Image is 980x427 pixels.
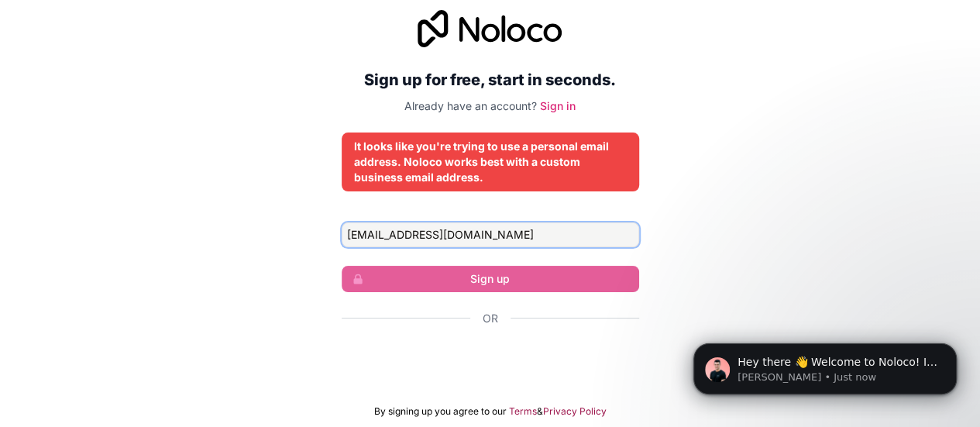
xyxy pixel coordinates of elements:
[670,311,980,419] iframe: Intercom notifications message
[342,266,639,292] button: Sign up
[483,311,498,326] span: Or
[342,66,639,94] h2: Sign up for free, start in seconds.
[342,222,639,247] input: Email address
[334,343,647,377] iframe: Sign in with Google Button
[537,405,543,418] span: &
[354,139,627,185] div: It looks like you're trying to use a personal email address. Noloco works best with a custom busi...
[543,405,607,418] a: Privacy Policy
[540,99,576,112] a: Sign in
[509,405,537,418] a: Terms
[404,99,537,112] span: Already have an account?
[374,405,507,418] span: By signing up you agree to our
